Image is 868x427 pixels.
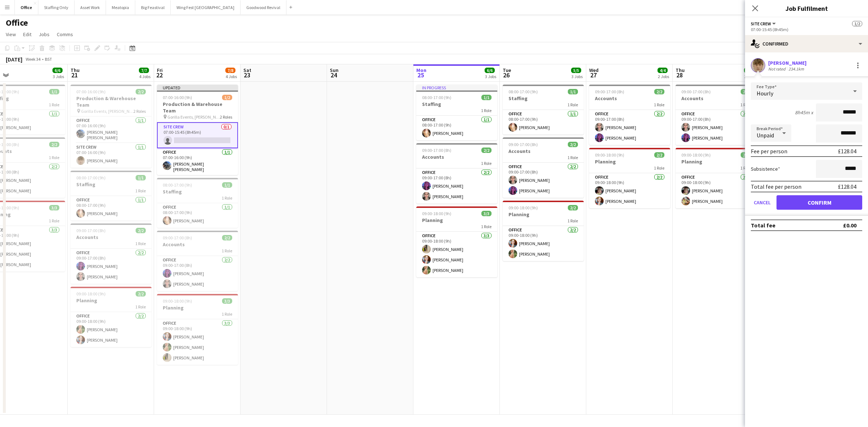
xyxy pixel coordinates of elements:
div: 07:00-15:45 (8h45m) [751,27,862,32]
div: £0.00 [843,222,856,229]
span: 09:00-18:00 (9h) [163,298,192,304]
span: 2/2 [741,152,751,158]
h3: Staffing [71,181,152,188]
h3: Production & Warehouse Team [157,101,238,114]
span: 2 Roles [220,114,232,120]
a: Edit [20,30,34,39]
span: 4/4 [658,68,668,73]
button: Site Crew [751,21,777,26]
app-job-card: 08:00-17:00 (9h)1/1Staffing1 RoleOffice1/108:00-17:00 (9h)[PERSON_NAME] [503,85,584,134]
span: Comms [57,31,73,38]
div: BST [45,56,52,62]
span: 1 Role [654,165,664,171]
app-card-role: Office1/107:00-16:00 (9h)[PERSON_NAME] [PERSON_NAME] [71,116,152,143]
span: 1 Role [49,102,59,107]
span: 1 Role [567,102,578,107]
span: 6/6 [52,68,63,73]
app-card-role: Office1/107:00-16:00 (9h)[PERSON_NAME] [PERSON_NAME] [157,148,238,175]
app-card-role: Office1/108:00-17:00 (9h)[PERSON_NAME] [416,116,497,140]
span: 3/3 [481,211,492,216]
span: 2/2 [654,152,664,158]
div: 4 Jobs [139,74,150,79]
span: Thu [676,67,685,73]
span: 25 [415,71,426,79]
span: Fri [157,67,163,73]
div: Not rated [768,66,787,72]
span: 5/5 [571,68,581,73]
div: Confirmed [745,35,868,52]
h3: Staffing [416,101,497,107]
span: Gorilla Events, [PERSON_NAME][GEOGRAPHIC_DATA], [GEOGRAPHIC_DATA], [GEOGRAPHIC_DATA] [81,108,133,114]
span: 1/1 [481,95,492,100]
span: 1/1 [222,182,232,188]
span: 2/2 [568,205,578,210]
app-card-role: Office1/108:00-17:00 (9h)[PERSON_NAME] [157,203,238,228]
span: Week 34 [24,56,42,62]
button: Wing Fest [GEOGRAPHIC_DATA] [171,0,241,14]
span: 1 Role [49,155,59,160]
app-card-role: Office1/108:00-17:00 (9h)[PERSON_NAME] [503,110,584,134]
span: 2/2 [136,89,146,94]
span: Tue [503,67,511,73]
h3: Planning [589,158,670,165]
span: 07:00-16:00 (9h) [163,95,192,100]
span: 1 Role [135,188,146,193]
app-job-card: 09:00-17:00 (8h)2/2Accounts1 RoleOffice2/209:00-17:00 (8h)[PERSON_NAME][PERSON_NAME] [503,137,584,198]
div: 08:00-17:00 (9h)1/1Staffing1 RoleOffice1/108:00-17:00 (9h)[PERSON_NAME] [71,171,152,221]
span: 2/2 [49,142,59,147]
span: 1 Role [222,195,232,201]
app-job-card: 09:00-18:00 (9h)2/2Planning1 RoleOffice2/209:00-18:00 (9h)[PERSON_NAME][PERSON_NAME] [71,287,152,347]
div: 09:00-17:00 (8h)2/2Accounts1 RoleOffice2/209:00-17:00 (8h)[PERSON_NAME][PERSON_NAME] [157,231,238,291]
a: Comms [54,30,76,39]
span: 09:00-17:00 (8h) [422,148,451,153]
app-job-card: 09:00-18:00 (9h)2/2Planning1 RoleOffice2/209:00-18:00 (9h)[PERSON_NAME][PERSON_NAME] [676,148,757,208]
span: 1 Role [740,102,751,107]
span: 2/2 [568,142,578,147]
span: Site Crew [751,21,771,26]
h3: Accounts [157,241,238,248]
span: 08:00-17:00 (9h) [76,175,106,180]
app-card-role: Office2/209:00-18:00 (9h)[PERSON_NAME][PERSON_NAME] [503,226,584,261]
div: Total fee [751,222,775,229]
span: 1 Role [740,165,751,171]
span: 1 Role [654,102,664,107]
h3: Planning [416,217,497,223]
span: 24 [329,71,339,79]
app-job-card: 09:00-17:00 (8h)2/2Accounts1 RoleOffice2/209:00-17:00 (8h)[PERSON_NAME][PERSON_NAME] [416,143,497,204]
h3: Accounts [71,234,152,240]
span: 23 [242,71,251,79]
span: 1/1 [136,175,146,180]
div: 07:00-16:00 (9h)2/2Production & Warehouse Team Gorilla Events, [PERSON_NAME][GEOGRAPHIC_DATA], [G... [71,85,152,168]
app-card-role: Office2/209:00-18:00 (9h)[PERSON_NAME][PERSON_NAME] [589,173,670,208]
label: Subsistence [751,166,780,172]
span: Mon [416,67,426,73]
h3: Staffing [503,95,584,102]
h3: Planning [157,304,238,311]
span: 7/8 [225,68,235,73]
span: 2/2 [481,148,492,153]
span: 1 Role [481,108,492,113]
div: 09:00-17:00 (8h)2/2Accounts1 RoleOffice2/209:00-17:00 (8h)[PERSON_NAME][PERSON_NAME] [71,223,152,284]
a: Jobs [36,30,52,39]
span: 09:00-18:00 (9h) [595,152,624,158]
button: Cancel [751,195,774,210]
app-card-role: Office3/309:00-18:00 (9h)[PERSON_NAME][PERSON_NAME][PERSON_NAME] [157,319,238,365]
button: Office [15,0,38,14]
div: 2 Jobs [744,74,756,79]
h3: Planning [71,297,152,304]
app-card-role: Office2/209:00-17:00 (8h)[PERSON_NAME][PERSON_NAME] [503,163,584,198]
span: Hourly [757,90,773,97]
app-card-role: Office2/209:00-17:00 (8h)[PERSON_NAME][PERSON_NAME] [676,110,757,145]
app-job-card: 09:00-18:00 (9h)2/2Planning1 RoleOffice2/209:00-18:00 (9h)[PERSON_NAME][PERSON_NAME] [503,201,584,261]
button: Meatopia [106,0,135,14]
span: 1/2 [852,21,862,26]
div: 234.1km [787,66,805,72]
span: 07:00-16:00 (9h) [76,89,106,94]
span: Jobs [39,31,50,38]
div: 09:00-18:00 (9h)3/3Planning1 RoleOffice3/309:00-18:00 (9h)[PERSON_NAME][PERSON_NAME][PERSON_NAME] [157,294,238,365]
div: [DATE] [6,56,22,63]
